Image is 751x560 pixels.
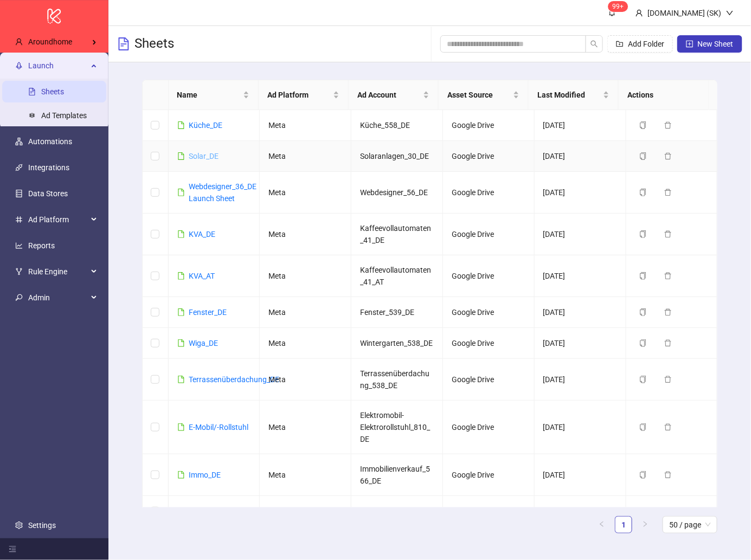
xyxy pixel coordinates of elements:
button: Add Folder [607,35,673,53]
span: Ad Account [357,89,421,101]
td: Google Drive [443,110,535,141]
a: Integrations [28,163,69,172]
td: Meta [260,496,351,527]
span: user [15,38,23,46]
th: Last Modified [529,80,619,110]
span: down [726,9,734,17]
td: Google Drive [443,454,535,496]
td: Google Drive [443,255,535,297]
td: Google Drive [443,297,535,328]
span: file [177,376,185,383]
span: Ad Platform [267,89,331,101]
span: rocket [15,62,23,69]
button: New Sheet [677,35,742,53]
span: Aroundhome [28,37,72,46]
div: [DOMAIN_NAME] (SK) [643,7,726,19]
span: delete [664,152,672,160]
div: Page Size [663,516,717,533]
span: delete [664,423,672,431]
span: file [177,230,185,238]
td: Google Drive [443,172,535,214]
th: Ad Platform [259,80,349,110]
td: Meta [260,255,351,297]
span: delete [664,471,672,479]
span: file [177,272,185,280]
td: Meta [260,141,351,172]
span: file [177,189,185,196]
span: number [15,216,23,223]
span: Add Folder [628,40,664,48]
td: Solaranlagen_30_DE [351,141,443,172]
td: Google Drive [443,401,535,454]
span: file [177,121,185,129]
span: Launch [28,55,88,76]
td: [DATE] [535,328,626,359]
td: [DATE] [535,496,626,527]
a: KVA_AT [189,272,215,280]
a: Settings [28,521,56,530]
a: Terrassenüberdachung_DE [189,375,280,384]
td: Elektromobil-Elektrorollstuhl_810_DE [351,401,443,454]
a: KVA_DE [189,230,216,239]
span: file [177,423,185,431]
a: Immo_DE [189,471,221,479]
span: plus-square [686,40,694,48]
span: file [177,507,185,515]
td: Google Drive [443,141,535,172]
sup: 686 [608,1,628,12]
td: Meta [260,214,351,255]
span: right [642,521,649,527]
th: Name [169,80,259,110]
span: key [15,294,23,301]
span: delete [664,339,672,347]
span: file [177,339,185,347]
td: Immobilienverkauf_566_DE [351,454,443,496]
td: [DATE] [535,359,626,401]
a: Reports [28,241,55,250]
td: Meta [260,454,351,496]
span: menu-fold [9,545,16,553]
span: delete [664,230,672,238]
span: folder-add [616,40,624,48]
span: file [177,152,185,160]
span: copy [639,423,647,431]
td: Google Drive [443,496,535,527]
h3: Sheets [134,35,174,53]
li: 1 [615,516,632,533]
td: Solaranlagen_30_CH [351,496,443,527]
span: delete [664,376,672,383]
span: delete [664,507,672,515]
span: Asset Source [447,89,511,101]
a: Fenster_DE [189,308,227,317]
span: copy [639,471,647,479]
span: delete [664,121,672,129]
span: Rule Engine [28,261,88,282]
td: Google Drive [443,359,535,401]
td: Fenster_539_DE [351,297,443,328]
span: Ad Platform [28,209,88,230]
td: [DATE] [535,454,626,496]
li: Previous Page [593,516,611,533]
th: Ad Account [349,80,439,110]
td: Küche_558_DE [351,110,443,141]
span: delete [664,272,672,280]
span: copy [639,189,647,196]
td: [DATE] [535,110,626,141]
td: Meta [260,172,351,214]
span: delete [664,308,672,316]
span: copy [639,230,647,238]
td: Google Drive [443,328,535,359]
span: file-text [117,37,130,50]
td: [DATE] [535,214,626,255]
a: Wiga_DE [189,339,219,347]
td: [DATE] [535,141,626,172]
span: copy [639,376,647,383]
td: Meta [260,401,351,454]
td: [DATE] [535,172,626,214]
a: Webdesigner_36_DE Launch Sheet [189,182,257,203]
a: Sheets [41,87,64,96]
button: right [637,516,654,533]
td: Wintergarten_538_DE [351,328,443,359]
span: New Sheet [698,40,734,48]
span: Admin [28,287,88,308]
